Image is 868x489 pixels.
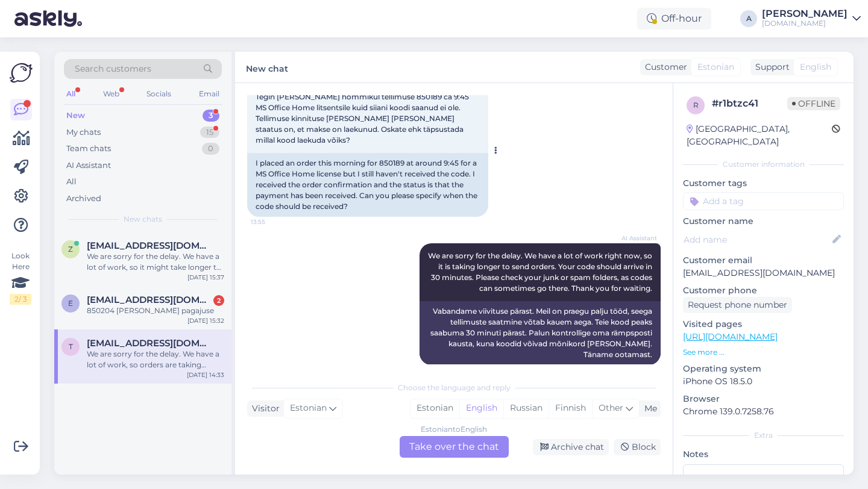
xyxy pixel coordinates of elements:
[549,399,592,417] div: Finnish
[87,305,224,316] div: 850204 [PERSON_NAME] pagajuse
[247,153,488,217] div: I placed an order this morning for 850189 at around 9:45 for a MS Office Home license but I still...
[66,143,111,155] div: Team chats
[66,160,111,172] div: AI Assistant
[420,301,661,365] div: Vabandame viivituse pärast. Meil ​​on praegu palju tööd, seega tellimuste saatmine võtab kauem ae...
[197,86,222,102] div: Email
[66,126,101,139] div: My chats
[10,61,33,84] img: Askly Logo
[683,448,844,461] p: Notes
[213,295,224,306] div: 2
[683,405,844,418] p: Chrome 139.0.7258.76
[290,402,327,415] span: Estonian
[683,297,792,313] div: Request phone number
[683,393,844,405] p: Browser
[762,9,861,28] a: [PERSON_NAME][DOMAIN_NAME]
[683,192,844,210] input: Add a tag
[247,382,661,393] div: Choose the language and reply
[683,363,844,375] p: Operating system
[750,61,790,73] div: Support
[246,59,288,75] label: New chat
[101,86,122,102] div: Web
[203,110,219,122] div: 3
[683,284,844,297] p: Customer phone
[712,96,787,111] div: # r1btzc41
[787,97,840,110] span: Offline
[87,338,212,349] span: tulpkristlin@mail.com
[684,233,830,246] input: Add name
[256,92,471,145] span: Tegin [PERSON_NAME] hommikul tellimuse 850189 ca 9:45 MS Office Home litsentsile kuid siiani kood...
[683,331,778,342] a: [URL][DOMAIN_NAME]
[640,61,687,73] div: Customer
[87,251,224,273] div: We are sorry for the delay. We have a lot of work, so it might take longer to send orders. Your c...
[693,101,699,110] span: r
[87,294,212,305] span: ev4@inbox.lv
[637,8,711,30] div: Off-hour
[683,159,844,170] div: Customer information
[800,61,831,73] span: English
[68,299,73,308] span: e
[144,86,174,102] div: Socials
[69,342,73,351] span: t
[75,63,151,75] span: Search customers
[400,436,509,458] div: Take over the chat
[740,10,757,27] div: A
[66,176,77,188] div: All
[503,399,549,417] div: Russian
[68,244,73,254] span: z
[187,273,224,282] div: [DATE] 15:37
[683,215,844,228] p: Customer name
[10,294,31,305] div: 2 / 3
[200,126,219,139] div: 15
[187,370,224,379] div: [DATE] 14:33
[251,217,296,226] span: 13:55
[683,375,844,388] p: iPhone OS 18.5.0
[187,316,224,325] div: [DATE] 15:32
[10,251,31,305] div: Look Here
[421,424,487,435] div: Estonian to English
[640,402,657,415] div: Me
[87,349,224,370] div: We are sorry for the delay. We have a lot of work, so orders are taking longer. Your code should ...
[66,110,85,122] div: New
[124,214,162,225] span: New chats
[459,399,503,417] div: English
[202,143,219,155] div: 0
[683,430,844,441] div: Extra
[687,123,832,148] div: [GEOGRAPHIC_DATA], [GEOGRAPHIC_DATA]
[683,347,844,358] p: See more ...
[66,193,101,205] div: Archived
[683,267,844,279] p: [EMAIL_ADDRESS][DOMAIN_NAME]
[762,9,848,19] div: [PERSON_NAME]
[428,251,654,293] span: We are sorry for the delay. We have a lot of work right now, so it is taking longer to send order...
[697,61,734,73] span: Estonian
[762,19,848,28] div: [DOMAIN_NAME]
[599,402,623,413] span: Other
[683,177,844,190] p: Customer tags
[612,234,657,243] span: AI Assistant
[410,399,459,417] div: Estonian
[614,439,661,455] div: Block
[683,318,844,331] p: Visited pages
[87,240,212,251] span: zanis39@hotmail.com
[64,86,78,102] div: All
[533,439,609,455] div: Archive chat
[247,402,280,415] div: Visitor
[683,254,844,267] p: Customer email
